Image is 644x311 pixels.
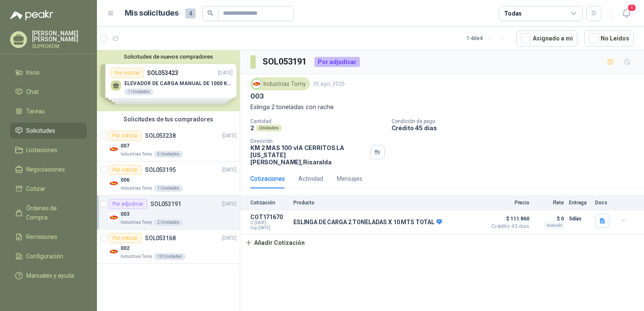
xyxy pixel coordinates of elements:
[10,84,87,100] a: Chat
[97,230,240,264] a: Por cotizarSOL053168[DATE] Company Logo002Industrias Tomy10 Unidades
[207,10,213,16] span: search
[26,184,46,193] span: Cotizar
[250,78,310,90] div: Industrias Tomy
[121,253,152,260] p: Industrias Tomy
[10,142,87,158] a: Licitaciones
[487,200,529,206] p: Precio
[10,103,87,119] a: Tareas
[250,200,288,206] p: Cotización
[222,166,236,174] p: [DATE]
[10,123,87,139] a: Solicitudes
[487,224,529,229] span: Crédito 45 días
[109,247,119,257] img: Company Logo
[293,200,482,206] p: Producto
[240,234,309,251] button: Añadir Cotización
[337,174,362,183] div: Mensajes
[534,200,564,206] p: Flete
[250,220,288,225] span: C: [DATE]
[97,196,240,230] a: Por adjudicarSOL053191[DATE] Company Logo003Industrias Tomy2 Unidades
[392,124,641,131] p: Crédito 45 días
[26,252,63,261] span: Configuración
[26,204,79,222] span: Órdenes de Compra
[26,232,57,241] span: Remisiones
[250,118,385,124] p: Cantidad
[250,225,288,231] span: Exp: [DATE]
[10,229,87,245] a: Remisiones
[109,212,119,223] img: Company Logo
[154,219,183,226] div: 2 Unidades
[584,30,634,46] button: No Leídos
[256,125,282,131] div: Unidades
[627,4,636,12] span: 1
[10,64,87,80] a: Inicio
[121,244,129,252] p: 002
[121,185,152,192] p: Industrias Tomy
[97,50,240,111] div: Solicitudes de nuevos compradoresPor cotizarSOL053423[DATE] ELEVADOR DE CARGA MANUAL DE 1000 KLS1...
[250,124,254,131] p: 2
[125,7,179,19] h1: Mis solicitudes
[26,68,40,77] span: Inicio
[392,118,641,124] p: Condición de pago
[26,271,74,280] span: Manuales y ayuda
[263,55,308,68] h3: SOL053191
[32,30,87,42] p: [PERSON_NAME] [PERSON_NAME]
[10,200,87,225] a: Órdenes de Compra
[109,199,147,209] div: Por adjudicar
[10,181,87,197] a: Cotizar
[467,32,510,45] div: 1 - 4 de 4
[97,161,240,196] a: Por cotizarSOL053195[DATE] Company Logo006Industrias Tomy1 Unidades
[250,174,285,183] div: Cotizaciones
[154,253,185,260] div: 10 Unidades
[26,107,45,116] span: Tareas
[293,219,442,226] p: ESLINGA DE CARGA 2 TONELADAS X 10 MTS TOTAL
[534,214,564,224] p: $ 0
[109,131,142,141] div: Por cotizar
[250,144,367,166] p: KM 2 MAS 100 vIA CERRITOS LA [US_STATE] [PERSON_NAME] , Risaralda
[145,133,176,139] p: SOL053238
[26,165,65,174] span: Negociaciones
[569,200,590,206] p: Entrega
[222,234,236,242] p: [DATE]
[26,126,55,135] span: Solicitudes
[26,145,57,155] span: Licitaciones
[252,79,261,88] img: Company Logo
[313,80,345,88] p: 25 ago, 2025
[100,54,236,60] button: Solicitudes de nuevos compradores
[298,174,323,183] div: Actividad
[109,144,119,154] img: Company Logo
[97,127,240,161] a: Por cotizarSOL053238[DATE] Company Logo007Industrias Tomy5 Unidades
[10,10,53,20] img: Logo peakr
[121,210,129,218] p: 003
[10,248,87,264] a: Configuración
[544,222,564,229] div: Incluido
[250,92,263,101] p: 003
[516,30,577,46] button: Asignado a mi
[121,219,152,226] p: Industrias Tomy
[250,214,288,220] p: COT171670
[121,151,152,158] p: Industrias Tomy
[109,178,119,188] img: Company Logo
[97,111,240,127] div: Solicitudes de tus compradores
[145,235,176,241] p: SOL053168
[10,268,87,284] a: Manuales y ayuda
[619,6,634,21] button: 1
[487,214,529,224] span: $ 111.860
[121,176,129,184] p: 006
[250,102,634,112] p: Eslinga 2 toneladas con rache
[222,200,236,208] p: [DATE]
[154,185,183,192] div: 1 Unidades
[109,165,142,175] div: Por cotizar
[32,44,87,49] p: SUPROKOM
[145,167,176,173] p: SOL053195
[314,57,360,67] div: Por adjudicar
[595,200,612,206] p: Docs
[121,142,129,150] p: 007
[569,214,590,224] p: 5 días
[185,8,196,19] span: 4
[109,233,142,243] div: Por cotizar
[222,132,236,140] p: [DATE]
[154,151,183,158] div: 5 Unidades
[26,87,39,97] span: Chat
[504,9,522,18] div: Todas
[250,138,367,144] p: Dirección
